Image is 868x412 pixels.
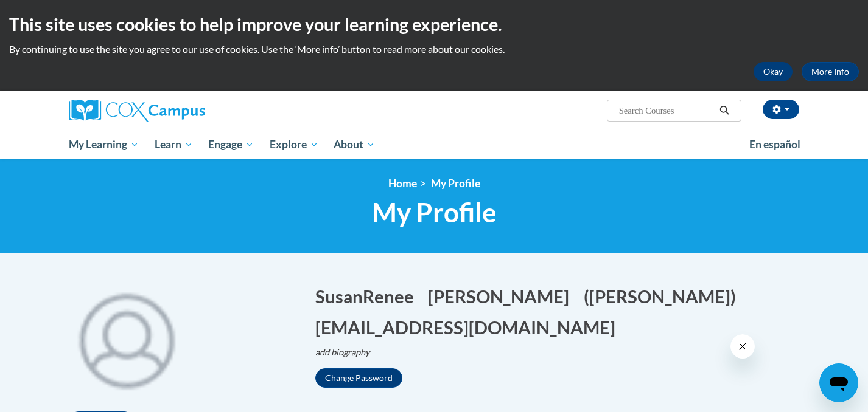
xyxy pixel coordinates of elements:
span: Learn [155,137,193,152]
input: Search Courses [618,103,715,118]
button: Edit first name [315,284,422,309]
span: My Learning [69,137,139,152]
iframe: Button to launch messaging window [819,363,858,402]
a: En español [741,132,808,157]
a: About [326,131,383,159]
span: En español [749,138,800,151]
a: My Learning [61,131,147,159]
span: My Profile [372,196,497,228]
img: profile avatar [60,272,194,405]
button: Edit screen name [584,284,744,309]
h2: This site uses cookies to help improve your learning experience. [9,12,859,36]
span: Engage [208,137,254,152]
a: Home [388,177,417,190]
button: Edit biography [315,346,380,359]
img: Cox Campus [69,100,205,122]
p: By continuing to use the site you agree to our use of cookies. Use the ‘More info’ button to read... [9,43,859,56]
a: Engage [200,131,262,159]
span: Hi. How can we help? [7,9,99,18]
button: Account Settings [763,100,799,119]
span: My Profile [431,177,480,190]
span: Explore [270,137,318,152]
div: Click to change the profile picture [60,272,194,405]
iframe: Close message [730,334,755,359]
button: Edit last name [428,284,577,309]
a: More Info [802,62,859,81]
a: Explore [262,131,326,159]
button: Edit email address [315,315,623,340]
i: add biography [315,347,370,357]
div: Main menu [51,131,817,159]
button: Okay [754,62,793,81]
span: About [334,137,375,152]
button: Change Password [315,368,402,388]
button: Search [715,103,733,118]
a: Learn [147,131,201,159]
